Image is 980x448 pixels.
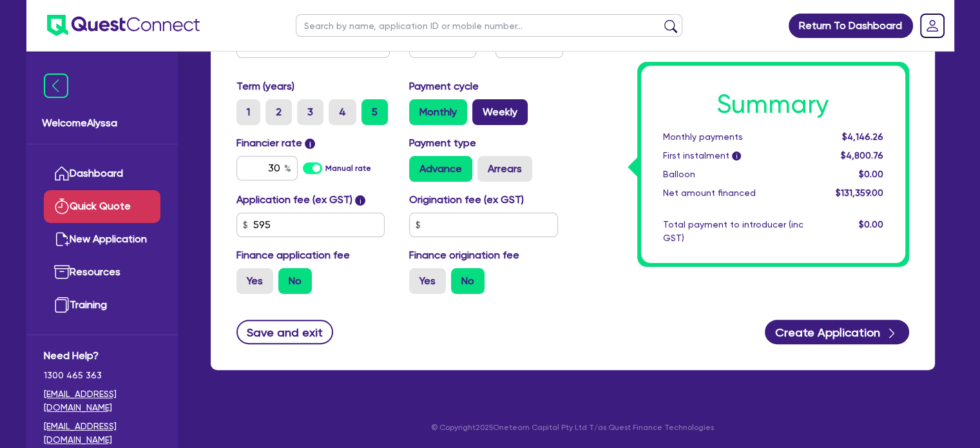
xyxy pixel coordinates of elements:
span: i [732,152,741,161]
img: new-application [54,231,70,247]
label: No [451,268,485,294]
img: icon-menu-close [44,73,68,98]
img: quick-quote [54,199,70,214]
span: $4,146.26 [841,131,883,142]
a: [EMAIL_ADDRESS][DOMAIN_NAME] [44,420,160,447]
label: Term (years) [236,79,294,94]
a: Training [44,289,160,322]
label: Weekly [472,99,528,125]
label: Origination fee (ex GST) [409,192,524,208]
label: 2 [265,99,292,125]
span: $0.00 [858,219,883,229]
label: Finance origination fee [409,248,519,263]
label: 5 [361,99,388,125]
label: 4 [329,99,356,125]
label: Financier rate [236,135,316,151]
a: Quick Quote [44,190,160,223]
label: Payment cycle [409,79,479,94]
div: Balloon [653,168,813,181]
h1: Summary [663,89,883,120]
a: Return To Dashboard [789,14,913,38]
span: i [355,195,365,206]
div: Total payment to introducer (inc GST) [653,218,813,245]
input: Search by name, application ID or mobile number... [296,14,682,37]
img: resources [54,264,70,280]
label: Application fee (ex GST) [236,192,352,208]
a: Resources [44,256,160,289]
a: Dashboard [44,157,160,190]
span: i [305,139,315,149]
label: Payment type [409,135,476,151]
button: Create Application [765,320,909,344]
span: $0.00 [858,169,883,179]
span: Need Help? [44,348,160,364]
span: Welcome Alyssa [42,115,162,131]
img: training [54,297,70,313]
label: Yes [409,268,446,294]
label: Manual rate [325,162,371,174]
a: Dropdown toggle [916,9,949,43]
div: Monthly payments [653,130,813,144]
label: Yes [236,268,273,294]
label: 3 [297,99,323,125]
p: © Copyright 2025 Oneteam Capital Pty Ltd T/as Quest Finance Technologies [202,422,944,433]
label: Advance [409,156,472,182]
div: First instalment [653,149,813,162]
label: Finance application fee [236,248,350,263]
label: No [278,268,312,294]
label: 1 [236,99,260,125]
span: $4,800.76 [840,150,883,161]
a: New Application [44,223,160,256]
button: Save and exit [236,320,334,344]
a: [EMAIL_ADDRESS][DOMAIN_NAME] [44,387,160,414]
label: Monthly [409,99,467,125]
span: 1300 465 363 [44,369,160,382]
div: Net amount financed [653,186,813,200]
img: quest-connect-logo-blue [47,15,200,36]
span: $131,359.00 [835,188,883,198]
label: Arrears [477,156,532,182]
